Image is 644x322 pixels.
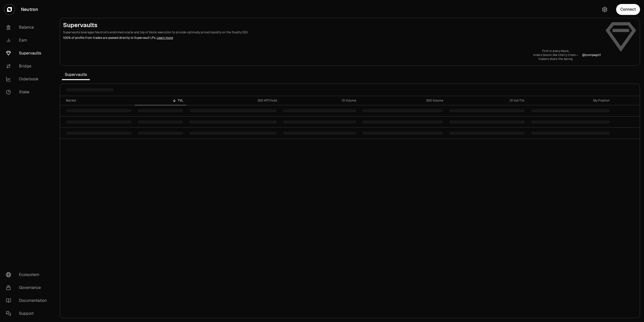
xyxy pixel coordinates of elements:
[533,49,578,61] a: First in every block,orders bloom like cherry trees—makers share the spring.
[2,34,54,47] a: Earn
[531,99,610,103] div: My Position
[616,4,640,15] button: Connect
[533,57,578,61] p: makers share the spring.
[449,99,525,103] div: 1D Vol/TVL
[283,99,356,103] div: 1D Volume
[533,49,578,53] p: First in every block,
[63,21,601,29] h2: Supervaults
[582,53,601,57] p: @ jcompagni1
[2,281,54,294] a: Governance
[189,99,277,103] div: 30D APY/hold
[2,86,54,99] a: Stake
[2,307,54,320] a: Support
[2,73,54,86] a: Orderbook
[157,36,173,40] a: Learn more
[362,99,443,103] div: 30D Volume
[66,99,132,103] div: Market
[138,99,183,103] div: TVL
[63,30,601,35] p: Supervaults leverages Neutron's enshrined oracle and top of block execution to provide optimally ...
[2,21,54,34] a: Balance
[533,53,578,57] p: orders bloom like cherry trees—
[2,60,54,73] a: Bridge
[62,70,90,80] span: Supervaults
[2,47,54,60] a: Supervaults
[2,268,54,281] a: Ecosystem
[2,294,54,307] a: Documentation
[582,53,601,57] a: @jcompagni1
[63,36,601,40] p: 100% of profits from trades are passed directly to Supervault LPs.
